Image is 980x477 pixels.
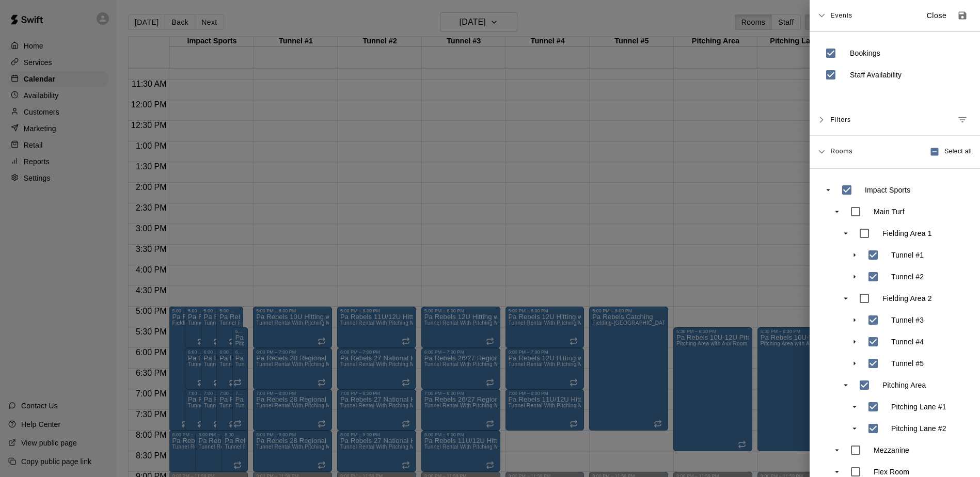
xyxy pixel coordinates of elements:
[882,293,932,304] p: Fielding Area 2
[953,6,972,25] button: Save as default view
[882,380,926,390] p: Pitching Area
[944,147,972,157] span: Select all
[850,70,902,80] p: Staff Availability
[927,10,947,21] p: Close
[810,104,980,136] div: FiltersManage filters
[874,206,905,217] p: Main Turf
[891,272,924,282] p: Tunnel #2
[891,337,924,347] p: Tunnel #4
[874,467,909,477] p: Flex Room
[891,250,924,260] p: Tunnel #1
[891,358,924,369] p: Tunnel #5
[810,136,980,168] div: RoomsSelect all
[953,110,972,129] button: Manage filters
[830,6,852,25] span: Events
[891,315,924,325] p: Tunnel #3
[830,110,851,129] span: Filters
[882,228,932,239] p: Fielding Area 1
[865,185,910,195] p: Impact Sports
[850,48,880,58] p: Bookings
[891,423,946,434] p: Pitching Lane #2
[830,147,852,155] span: Rooms
[920,7,953,24] button: Close sidebar
[891,402,946,412] p: Pitching Lane #1
[874,445,909,455] p: Mezzanine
